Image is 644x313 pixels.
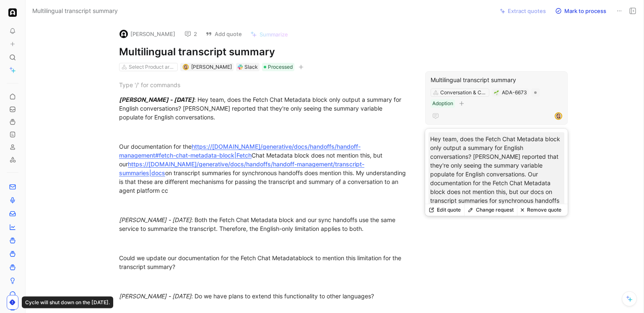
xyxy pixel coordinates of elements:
[502,88,527,97] div: ADA-6673
[247,28,292,40] button: Summarize
[116,28,179,40] button: logo[PERSON_NAME]
[32,6,118,16] span: Multilingual transcript summary
[119,143,361,159] a: https://[DOMAIN_NAME]/generative/docs/handoffs/handoff-management#fetch-chat-metadata-block|Fetch
[494,90,499,95] img: 🌱
[119,216,191,223] em: [PERSON_NAME] - [DATE]
[425,204,464,216] button: Edit quote
[493,90,499,96] button: 🌱
[496,5,550,17] button: Extract quotes
[244,63,258,71] div: Slack
[22,297,113,308] div: Cycle will shut down on the [DATE].
[119,142,409,195] div: Our documentation for the Chat Metadata block does not mention this, but our on transcript summar...
[119,254,409,271] div: Could we update our documentation for the Fetch Chat Metadatablock to mention this limitation for...
[7,7,18,18] button: Ada
[119,96,194,103] em: [PERSON_NAME] - [DATE]
[556,113,561,119] img: avatar
[430,135,563,240] p: Hey team, does the Fetch Chat Metadata block only output a summary for English conversations? [PE...
[260,31,288,38] span: Summarize
[202,28,246,40] button: Add quote
[119,215,409,233] div: : Both the Fetch Chat Metadata block and our sync handoffs use the same service to summarize the ...
[119,30,128,38] img: logo
[8,8,17,17] img: Ada
[464,204,517,216] button: Change request
[119,160,364,176] a: https://[DOMAIN_NAME]/generative/docs/handoffs/handoff-management/transcript-summaries|docs
[262,63,294,71] div: Processed
[517,204,565,216] button: Remove quote
[119,45,409,59] h1: Multilingual transcript summary
[119,292,409,300] div: : Do we have plans to extend this functionality to other languages?
[183,65,188,69] img: avatar
[119,292,191,300] em: [PERSON_NAME] - [DATE]
[181,28,201,40] button: 2
[268,63,293,71] span: Processed
[191,64,232,70] span: [PERSON_NAME]
[551,5,610,17] button: Mark to process
[431,75,562,85] div: Multilingual transcript summary
[440,88,487,97] div: Conversation & Channel Management
[432,99,453,108] div: Adoption
[119,95,409,122] div: : Hey team, does the Fetch Chat Metadata block only output a summary for English conversations? [...
[129,63,176,71] div: Select Product areas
